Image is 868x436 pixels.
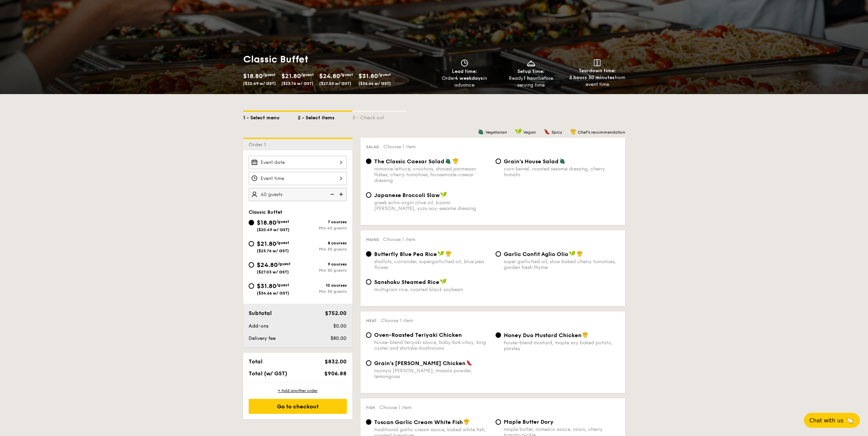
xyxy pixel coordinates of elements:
span: $24.80 [257,261,278,269]
img: icon-vegetarian.fe4039eb.svg [478,129,484,135]
span: Honey Duo Mustard Chicken [504,332,582,339]
span: Garlic Confit Aglio Olio [504,251,568,257]
span: /guest [263,72,276,77]
input: Event time [249,172,347,185]
span: Spicy [551,130,562,135]
span: Classic Buffet [249,209,282,215]
span: $18.80 [257,219,276,226]
img: icon-spicy.37a8142b.svg [466,360,472,366]
img: icon-chef-hat.a58ddaea.svg [453,158,459,164]
img: icon-teardown.65201eee.svg [594,59,601,66]
span: Butterfly Blue Pea Rice [374,251,437,257]
div: Min 30 guests [298,289,347,294]
span: Subtotal [249,310,272,316]
img: icon-chef-hat.a58ddaea.svg [582,332,588,338]
div: Order in advance [434,75,495,89]
img: icon-add.58712e84.svg [337,188,347,201]
span: Total (w/ GST) [249,370,287,377]
div: shallots, coriander, supergarlicfied oil, blue pea flower [374,259,490,270]
span: ($23.76 w/ GST) [257,249,289,253]
span: Lead time: [452,69,477,74]
input: Maple Butter Dorymaple butter, romesco sauce, raisin, cherry tomato pickle [496,419,501,425]
img: icon-vegan.f8ff3823.svg [515,129,522,135]
span: Choose 1 item [383,144,416,150]
span: Teardown time: [579,68,616,74]
span: Salad [366,145,379,149]
span: Choose 1 item [383,237,415,242]
input: Tuscan Garlic Cream White Fishtraditional garlic cream sauce, baked white fish, roasted tomatoes [366,419,371,425]
img: icon-dish.430c3a2e.svg [526,59,536,67]
span: ($27.03 w/ GST) [257,270,289,274]
span: Grain's House Salad [504,158,559,165]
span: Vegan [523,130,536,135]
input: Garlic Confit Aglio Oliosuper garlicfied oil, slow baked cherry tomatoes, garden fresh thyme [496,251,501,257]
span: Choose 1 item [379,405,412,410]
span: /guest [276,283,289,287]
div: + Add another order [249,388,347,393]
div: 10 courses [298,283,347,288]
div: 7 courses [298,220,347,224]
div: house-blend mustard, maple soy baked potato, parsley [504,340,620,351]
span: /guest [276,219,289,224]
div: super garlicfied oil, slow baked cherry tomatoes, garden fresh thyme [504,259,620,270]
img: icon-vegan.f8ff3823.svg [440,279,447,285]
div: Ready before serving time [500,75,561,89]
span: /guest [340,72,353,77]
input: Grain's House Saladcorn kernel, roasted sesame dressing, cherry tomato [496,159,501,164]
button: Chat with us🦙 [804,413,860,428]
span: Chat with us [809,417,843,424]
div: house-blend teriyaki sauce, baby bok choy, king oyster and shiitake mushrooms [374,340,490,351]
span: Order 1 [249,142,269,148]
span: Japanese Broccoli Slaw [374,192,440,198]
span: /guest [378,72,391,77]
span: Tuscan Garlic Cream White Fish [374,419,463,425]
input: Oven-Roasted Teriyaki Chickenhouse-blend teriyaki sauce, baby bok choy, king oyster and shiitake ... [366,332,371,338]
span: ($20.49 w/ GST) [243,81,276,86]
div: from event time [567,74,628,88]
img: icon-spicy.37a8142b.svg [544,129,550,135]
span: Meat [366,318,377,323]
span: Fish [366,405,375,410]
div: 1 - Select menu [243,112,298,121]
span: Oven-Roasted Teriyaki Chicken [374,332,462,338]
img: icon-chef-hat.a58ddaea.svg [445,251,452,257]
div: Min 30 guests [298,247,347,252]
div: Min 40 guests [298,226,347,230]
div: nyonya [PERSON_NAME], masala powder, lemongrass [374,368,490,379]
input: $31.80/guest($34.66 w/ GST)10 coursesMin 30 guests [249,283,254,289]
div: Go to checkout [249,399,347,414]
span: $21.80 [257,240,276,247]
input: Butterfly Blue Pea Riceshallots, coriander, supergarlicfied oil, blue pea flower [366,251,371,257]
span: Maple Butter Dory [504,419,554,425]
span: $0.00 [333,323,347,329]
img: icon-reduce.1d2dbef1.svg [326,188,337,201]
strong: 4 weekdays [455,75,483,81]
span: $752.00 [325,310,347,316]
input: Japanese Broccoli Slawgreek extra virgin olive oil, kizami [PERSON_NAME], yuzu soy-sesame dressing [366,192,371,198]
div: 2 - Select items [298,112,352,121]
img: icon-chef-hat.a58ddaea.svg [464,419,470,425]
input: The Classic Caesar Saladromaine lettuce, croutons, shaved parmesan flakes, cherry tomatoes, house... [366,159,371,164]
span: $24.80 [319,72,340,80]
span: ($34.66 w/ GST) [358,81,391,86]
div: Min 30 guests [298,268,347,273]
img: icon-vegan.f8ff3823.svg [440,192,447,198]
span: Delivery fee [249,335,276,341]
span: $80.00 [330,335,347,341]
img: icon-chef-hat.a58ddaea.svg [577,251,583,257]
span: $906.88 [324,370,347,377]
span: Setup time: [517,69,545,74]
span: $832.00 [325,358,347,365]
span: $31.80 [358,72,378,80]
span: ($34.66 w/ GST) [257,291,289,296]
div: 8 courses [298,241,347,245]
span: Total [249,358,263,365]
span: Sanshoku Steamed Rice [374,279,439,285]
input: $21.80/guest($23.76 w/ GST)8 coursesMin 30 guests [249,241,254,246]
input: Number of guests [249,188,347,201]
input: Honey Duo Mustard Chickenhouse-blend mustard, maple soy baked potato, parsley [496,332,501,338]
span: Grain's [PERSON_NAME] Chicken [374,360,466,366]
span: Choose 1 item [381,318,413,324]
div: 3 - Check out [352,112,407,121]
span: Vegetarian [485,130,507,135]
